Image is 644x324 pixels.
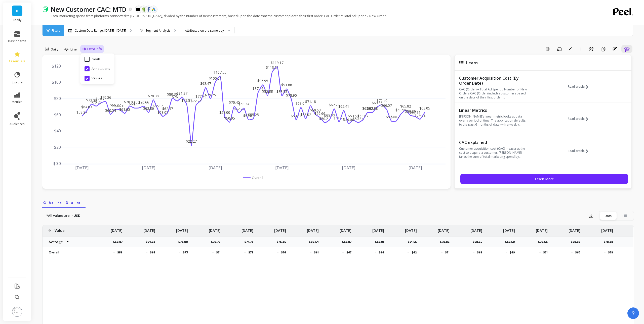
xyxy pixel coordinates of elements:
[601,225,613,233] p: [DATE]
[242,225,253,233] p: [DATE]
[46,213,82,218] p: *All values are in
[87,46,102,51] span: Extra Info
[543,250,548,254] p: $71
[466,60,478,66] span: Learn
[445,250,450,254] p: $71
[216,250,221,254] p: $71
[616,212,633,220] div: Fill
[440,240,453,244] p: $70.83
[151,7,156,12] img: api.google.svg
[42,14,387,18] p: Total marketing spend from platforms connected to [GEOGRAPHIC_DATA], divided by the number of new...
[459,115,528,127] p: [PERSON_NAME]’s linear metric looks at data over a period of time. The application defaults to th...
[16,8,18,14] span: B
[459,108,528,113] p: Linear Metrics
[141,7,146,12] img: api.shopify.svg
[146,240,158,244] p: $64.83
[535,177,554,181] span: Learn More
[111,225,123,233] p: [DATE]
[459,87,528,99] p: CAC (Order) = Total Ad Spend / Number of New Orders CAC (Order) includes customers based on the d...
[438,225,450,233] p: [DATE]
[8,18,26,22] p: Bodily
[604,240,616,244] p: $78.38
[568,149,585,153] span: Read article
[248,250,253,254] p: $75
[73,213,82,218] strong: USD.
[176,225,188,233] p: [DATE]
[178,240,191,244] p: $73.09
[379,250,384,254] p: $66
[568,75,592,98] button: Read article
[42,196,634,208] nav: Tabs
[117,250,123,254] p: $58
[46,250,90,254] p: Overall
[627,307,639,319] button: ?
[10,122,25,126] span: audiences
[568,107,592,130] button: Read article
[146,29,170,33] p: Segment Analysis
[571,240,583,244] p: $62.86
[510,250,515,254] p: $69
[12,100,22,104] span: metrics
[43,200,85,205] span: Chart Data
[307,225,319,233] p: [DATE]
[503,225,515,233] p: [DATE]
[146,7,151,12] img: api.fb.svg
[405,225,417,233] p: [DATE]
[75,29,126,33] p: Custom Date Range, [DATE] - [DATE]
[211,240,224,244] p: $70.70
[309,240,322,244] p: $60.54
[375,240,387,244] p: $66.10
[608,250,613,254] p: $78
[314,250,319,254] p: $61
[632,310,635,317] span: ?
[9,59,25,63] span: essentials
[245,240,256,244] p: $74.73
[150,250,155,254] p: $65
[143,225,155,233] p: [DATE]
[12,80,23,84] span: explore
[459,147,528,159] p: Customer acquisition cost (CAC) measures the cost to acquire a customer. [PERSON_NAME] takes the ...
[473,240,485,244] p: $68.35
[183,250,188,254] p: $73
[575,250,580,254] p: $63
[536,225,548,233] p: [DATE]
[459,140,528,145] p: CAC explained
[569,225,580,233] p: [DATE]
[70,47,77,52] span: Line
[113,240,126,244] p: $58.27
[342,240,354,244] p: $66.87
[277,240,289,244] p: $76.36
[505,240,518,244] p: $68.50
[340,225,351,233] p: [DATE]
[346,250,351,254] p: $67
[459,76,528,86] p: Customer Acquisition Cost (By Order Date)
[8,39,26,43] span: dashboards
[568,117,585,121] span: Read article
[51,5,127,14] p: New Customer CAC: MTD
[460,174,628,184] button: Learn More
[600,212,616,220] div: Dots
[185,28,224,33] div: Attributed on the same day
[412,250,417,254] p: $62
[568,139,592,163] button: Read article
[408,240,420,244] p: $61.65
[274,225,286,233] p: [DATE]
[55,225,64,233] p: Value
[12,307,22,317] img: profile picture
[42,6,48,12] img: header icon
[51,47,58,52] span: Daily
[209,225,221,233] p: [DATE]
[136,8,141,11] img: api.klaviyo.svg
[470,225,482,233] p: [DATE]
[281,250,286,254] p: $76
[568,85,585,89] span: Read article
[52,29,60,33] span: Filters
[477,250,482,254] p: $68
[372,225,384,233] p: [DATE]
[538,240,551,244] p: $70.66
